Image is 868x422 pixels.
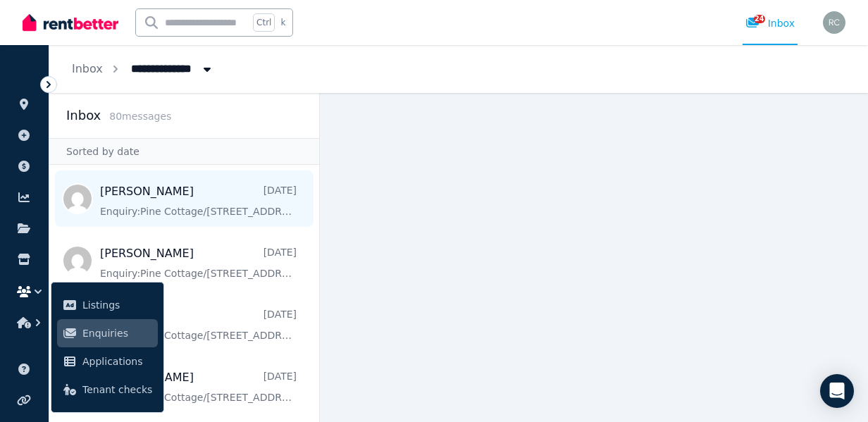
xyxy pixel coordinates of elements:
span: Ctrl [253,13,275,32]
a: Inbox [72,62,103,75]
nav: Message list [49,165,319,422]
a: Tenant checks [57,376,158,404]
span: Tenant checks [82,381,152,398]
a: Applications [57,347,158,376]
span: Applications [82,353,152,370]
span: 80 message s [109,111,171,122]
span: 24 [754,15,765,23]
img: RentBetter [23,12,118,33]
a: [PERSON_NAME][DATE]Enquiry:Pine Cottage/[STREET_ADDRESS]. [100,245,297,280]
h2: Inbox [66,106,101,125]
a: [PERSON_NAME][DATE]Enquiry:Pine Cottage/[STREET_ADDRESS]. [100,369,297,404]
span: Listings [82,297,152,314]
div: Open Intercom Messenger [820,374,854,408]
span: k [280,17,285,28]
a: Charlotte[DATE]Enquiry:Pine Cottage/[STREET_ADDRESS]. [100,307,297,342]
a: Enquiries [57,319,158,347]
span: Enquiries [82,325,152,342]
div: Inbox [745,16,795,30]
a: [PERSON_NAME][DATE]Enquiry:Pine Cottage/[STREET_ADDRESS]. [100,183,297,218]
nav: Breadcrumb [49,45,237,93]
div: Sorted by date [49,138,319,165]
img: robert clark [823,11,845,34]
a: Listings [57,291,158,319]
